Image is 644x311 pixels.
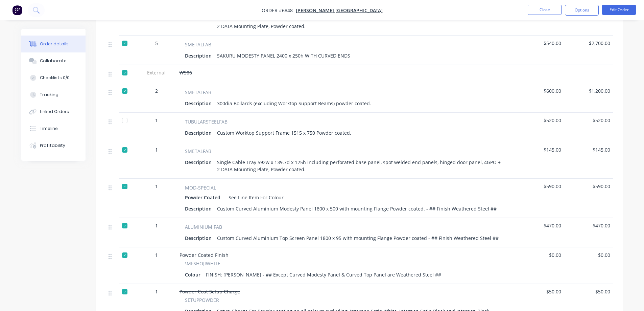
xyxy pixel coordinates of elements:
[185,41,211,48] span: SMETALFAB
[567,251,610,259] span: $0.00
[40,41,69,47] div: Order details
[21,137,86,154] button: Profitability
[518,222,561,229] span: $470.00
[528,5,562,15] button: Close
[185,223,222,230] span: ALUMINIUM FAB
[21,36,86,52] button: Order details
[567,117,610,124] span: $520.00
[518,288,561,295] span: $50.00
[155,222,158,229] span: 1
[214,128,354,138] div: Custom Worktop Support Frame 1515 x 750 Powder coated.
[139,69,174,76] span: External
[40,92,58,98] div: Tracking
[155,87,158,94] span: 2
[185,51,214,61] div: Description
[518,117,561,124] span: $520.00
[185,193,223,202] div: Powder Coated
[185,98,214,108] div: Description
[185,204,214,214] div: Description
[214,233,501,243] div: Custom Curved Aluminium Top Screen Panel 1800 x 95 with mounting Flange Powder coated - ## Finish...
[40,126,58,132] div: Timeline
[518,251,561,259] span: $0.00
[518,146,561,153] span: $145.00
[518,183,561,190] span: $590.00
[40,75,70,81] div: Checklists 0/0
[185,118,228,125] span: TUBULARSTEELFAB
[214,98,374,108] div: 300dia Bollards (excluding Worktop Support Beams) powder coated.
[155,251,158,259] span: 1
[180,69,192,76] span: WS06
[602,5,636,15] button: Edit Order
[214,157,507,174] div: Single Cable Tray 592w x 139.7d x 125h including perforated base panel, spot welded end panels, h...
[185,260,220,267] span: \MFSHOJIWHITE
[155,146,158,153] span: 1
[12,5,22,15] img: Factory
[185,184,216,191] span: MOD-SPECIAL
[180,252,229,258] span: Powder Coated Finish
[21,86,86,103] button: Tracking
[567,87,610,94] span: $1,200.00
[185,148,211,155] span: SMETALFAB
[214,51,353,61] div: SAKURU MODESTY PANEL 2400 x 250h WITH CURVED ENDS
[185,128,214,138] div: Description
[155,288,158,295] span: 1
[203,270,444,280] div: FINISH: [PERSON_NAME] - ## Except Curved Modesty Panel & Curved Top Panel are Weathered Steel ##
[185,270,203,280] div: Colour
[567,40,610,47] span: $2,700.00
[185,296,219,304] span: SETUPPOWDER
[214,204,499,214] div: Custom Curved Aluminium Modesty Panel 1800 x 500 with mounting Flange Powder coated. - ## Finish ...
[21,103,86,120] button: Linked Orders
[21,52,86,69] button: Collaborate
[567,222,610,229] span: $470.00
[21,69,86,86] button: Checklists 0/0
[40,142,65,149] div: Profitability
[155,40,158,47] span: 5
[185,233,214,243] div: Description
[180,288,240,295] span: Powder Coat Setup Charge
[155,183,158,190] span: 1
[518,40,561,47] span: $540.00
[21,120,86,137] button: Timeline
[296,7,383,14] a: [PERSON_NAME] [GEOGRAPHIC_DATA]
[567,146,610,153] span: $145.00
[185,157,214,167] div: Description
[518,87,561,94] span: $600.00
[565,5,599,16] button: Options
[262,7,296,14] span: Order #6848 -
[226,193,284,202] div: See Line Item For Colour
[155,117,158,124] span: 1
[185,89,211,96] span: SMETALFAB
[40,58,67,64] div: Collaborate
[567,288,610,295] span: $50.00
[567,183,610,190] span: $590.00
[40,109,69,115] div: Linked Orders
